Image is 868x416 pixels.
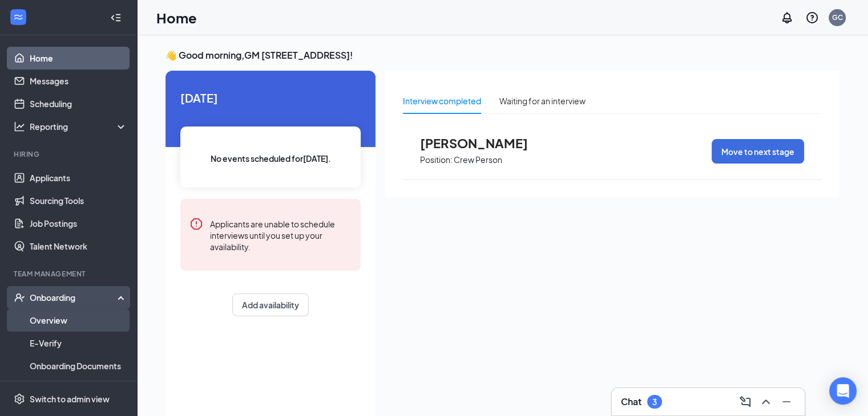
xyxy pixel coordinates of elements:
[757,393,775,411] button: ChevronUp
[30,377,127,400] a: Activity log
[780,11,794,25] svg: Notifications
[30,393,110,405] div: Switch to admin view
[189,217,203,231] svg: Error
[403,95,481,107] div: Interview completed
[156,8,197,27] h1: Home
[805,11,819,25] svg: QuestionInfo
[454,154,502,165] p: Crew Person
[30,189,127,212] a: Sourcing Tools
[14,393,25,405] svg: Settings
[652,397,657,407] div: 3
[14,121,25,132] svg: Analysis
[30,332,127,354] a: E-Verify
[832,13,843,22] div: GC
[621,395,641,408] h3: Chat
[777,393,796,411] button: Minimize
[30,235,127,258] a: Talent Network
[420,154,453,165] p: Position:
[30,47,127,70] a: Home
[736,393,754,411] button: ComposeMessage
[180,89,361,107] span: [DATE]
[210,217,352,252] div: Applicants are unable to schedule interviews until you set up your availability.
[232,293,309,316] button: Add availability
[420,136,546,150] span: [PERSON_NAME]
[30,166,127,189] a: Applicants
[30,70,127,92] a: Messages
[30,292,118,303] div: Onboarding
[13,11,24,23] svg: WorkstreamLogo
[738,395,752,409] svg: ComposeMessage
[30,309,127,332] a: Overview
[30,354,127,377] a: Onboarding Documents
[165,49,839,62] h3: 👋 Good morning, GM [STREET_ADDRESS] !
[14,292,25,303] svg: UserCheck
[712,139,804,164] button: Move to next stage
[30,121,128,132] div: Reporting
[14,149,125,159] div: Hiring
[110,12,122,23] svg: Collapse
[759,395,773,409] svg: ChevronUp
[780,395,793,409] svg: Minimize
[211,152,331,165] span: No events scheduled for [DATE] .
[30,212,127,235] a: Job Postings
[14,269,125,279] div: Team Management
[499,95,586,107] div: Waiting for an interview
[829,377,857,405] div: Open Intercom Messenger
[30,92,127,115] a: Scheduling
